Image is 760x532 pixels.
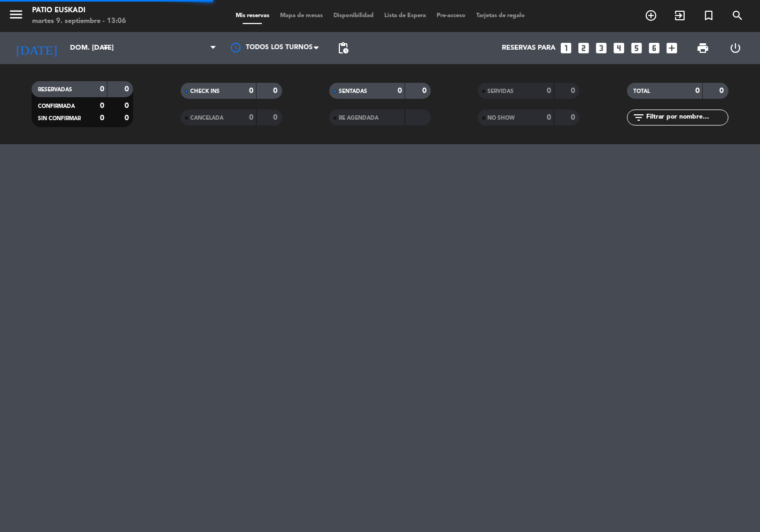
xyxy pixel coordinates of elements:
[273,114,280,121] strong: 0
[645,9,657,22] i: add_circle_outline
[100,85,104,93] strong: 0
[38,104,75,109] span: CONFIRMADA
[571,114,577,121] strong: 0
[275,13,328,19] span: Mapa de mesas
[502,44,555,52] span: Reservas para
[8,6,24,22] i: menu
[339,115,378,121] span: RE AGENDADA
[673,9,686,22] i: exit_to_app
[559,41,573,55] i: looks_one
[8,36,65,60] i: [DATE]
[337,42,350,54] span: pending_actions
[612,41,626,55] i: looks_4
[719,32,753,64] div: LOG OUT
[695,87,700,95] strong: 0
[547,87,551,95] strong: 0
[125,102,131,109] strong: 0
[190,89,220,94] span: CHECK INS
[190,115,223,121] span: CANCELADA
[487,115,515,121] span: NO SHOW
[696,42,709,54] span: print
[8,6,24,26] button: menu
[125,114,131,122] strong: 0
[633,89,650,94] span: TOTAL
[398,87,402,95] strong: 0
[273,87,280,95] strong: 0
[632,111,645,124] i: filter_list
[731,9,744,22] i: search
[99,42,112,54] i: arrow_drop_down
[38,116,81,121] span: SIN CONFIRMAR
[547,114,551,121] strong: 0
[379,13,431,19] span: Lista de Espera
[422,87,429,95] strong: 0
[729,42,742,54] i: power_settings_new
[100,102,104,109] strong: 0
[230,13,275,19] span: Mis reservas
[471,13,530,19] span: Tarjetas de regalo
[571,87,577,95] strong: 0
[577,41,591,55] i: looks_two
[431,13,471,19] span: Pre-acceso
[32,16,126,27] div: martes 9. septiembre - 13:06
[125,85,131,93] strong: 0
[38,87,72,92] span: RESERVADAS
[249,87,253,95] strong: 0
[594,41,608,55] i: looks_3
[719,87,726,95] strong: 0
[665,41,679,55] i: add_box
[339,89,367,94] span: SENTADAS
[328,13,379,19] span: Disponibilidad
[100,114,104,122] strong: 0
[647,41,661,55] i: looks_6
[645,112,728,123] input: Filtrar por nombre...
[702,9,715,22] i: turned_in_not
[487,89,514,94] span: SERVIDAS
[630,41,643,55] i: looks_5
[32,5,126,16] div: Patio Euskadi
[249,114,253,121] strong: 0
